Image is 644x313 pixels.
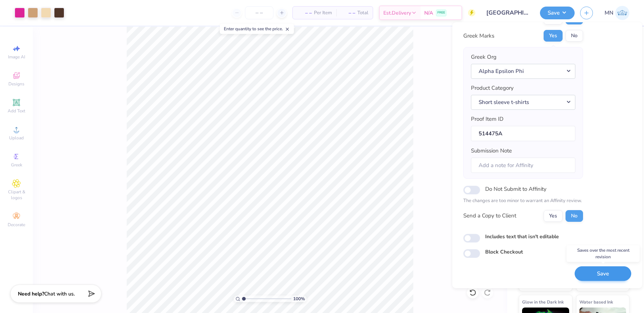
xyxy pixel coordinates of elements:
[605,6,629,20] a: MN
[540,7,575,19] button: Save
[8,108,25,114] span: Add Text
[579,298,613,306] span: Water based Ink
[18,290,44,297] strong: Need help?
[8,222,25,228] span: Decorate
[471,147,512,155] label: Submission Note
[357,9,368,17] span: Total
[314,9,332,17] span: Per Item
[485,233,559,240] label: Includes text that isn't editable
[544,210,563,222] button: Yes
[8,81,24,87] span: Designs
[11,162,22,168] span: Greek
[220,24,294,34] div: Enter quantity to see the price.
[566,30,583,42] button: No
[544,30,563,42] button: Yes
[575,266,631,281] button: Save
[383,9,411,17] span: Est. Delivery
[8,54,25,60] span: Image AI
[463,32,494,40] div: Greek Marks
[471,84,514,92] label: Product Category
[481,5,534,20] input: Untitled Design
[471,158,575,173] input: Add a note for Affinity
[463,212,516,220] div: Send a Copy to Client
[471,53,497,61] label: Greek Org
[471,115,503,123] label: Proof Item ID
[463,197,583,205] p: The changes are too minor to warrant an Affinity review.
[485,184,547,194] label: Do Not Submit to Affinity
[297,9,312,17] span: – –
[424,9,433,17] span: N/A
[245,6,273,19] input: – –
[567,245,640,262] div: Saves over the most recent revision
[615,6,629,20] img: Mark Navarro
[44,290,75,297] span: Chat with us.
[4,189,29,201] span: Clipart & logos
[9,135,24,141] span: Upload
[566,210,583,222] button: No
[471,64,575,79] button: Alpha Epsilon Phi
[293,295,305,302] span: 100 %
[605,9,613,17] span: MN
[471,95,575,110] button: Short sleeve t-shirts
[437,10,445,15] span: FREE
[485,248,523,256] label: Block Checkout
[522,298,564,306] span: Glow in the Dark Ink
[341,9,355,17] span: – –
